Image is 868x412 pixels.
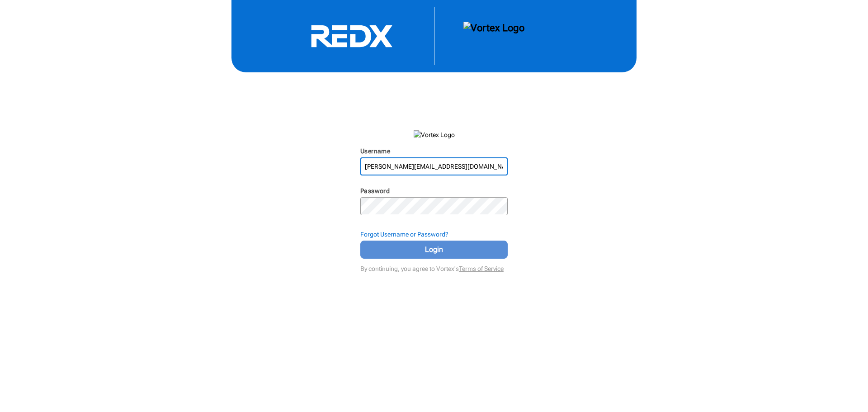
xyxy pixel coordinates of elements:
img: Vortex Logo [414,130,455,139]
span: Login [372,244,496,255]
a: Terms of Service [459,265,504,272]
label: Username [360,147,390,155]
svg: RedX Logo [284,24,420,48]
label: Password [360,187,390,194]
img: Vortex Logo [463,22,524,51]
div: Forgot Username or Password? [360,230,508,239]
div: By continuing, you agree to Vortex's [360,260,508,273]
strong: Forgot Username or Password? [360,231,448,238]
button: Login [360,241,508,259]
